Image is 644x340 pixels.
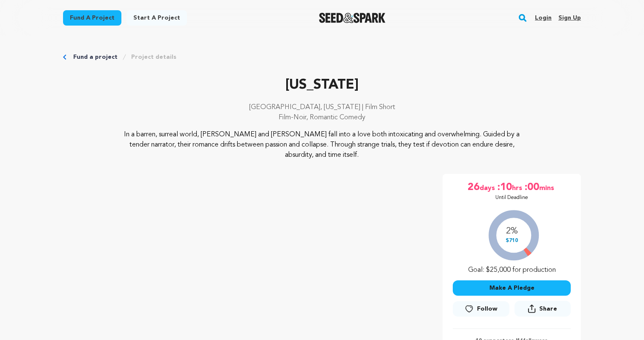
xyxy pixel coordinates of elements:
button: Make A Pledge [453,280,571,296]
p: [US_STATE] [63,75,581,95]
span: days [480,181,497,194]
span: :10 [497,181,512,194]
a: Login [535,11,552,25]
span: :00 [524,181,539,194]
p: Until Deadline [495,194,528,201]
a: Fund a project [73,53,118,61]
span: mins [539,181,556,194]
span: Follow [477,305,497,313]
a: Follow [453,301,509,317]
a: Sign up [558,11,581,25]
a: Start a project [126,10,187,26]
a: Project details [131,53,176,61]
button: Share [515,301,571,317]
a: Seed&Spark Homepage [319,13,386,23]
span: 26 [468,181,480,194]
p: Film-Noir, Romantic Comedy [63,112,581,123]
div: Breadcrumb [63,53,581,61]
span: Share [539,305,557,313]
span: Share [515,301,571,320]
a: Fund a project [63,10,121,26]
img: Seed&Spark Logo Dark Mode [319,13,386,23]
span: hrs [512,181,524,194]
p: [GEOGRAPHIC_DATA], [US_STATE] | Film Short [63,102,581,112]
p: In a barren, surreal world, [PERSON_NAME] and [PERSON_NAME] fall into a love both intoxicating an... [115,130,529,160]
